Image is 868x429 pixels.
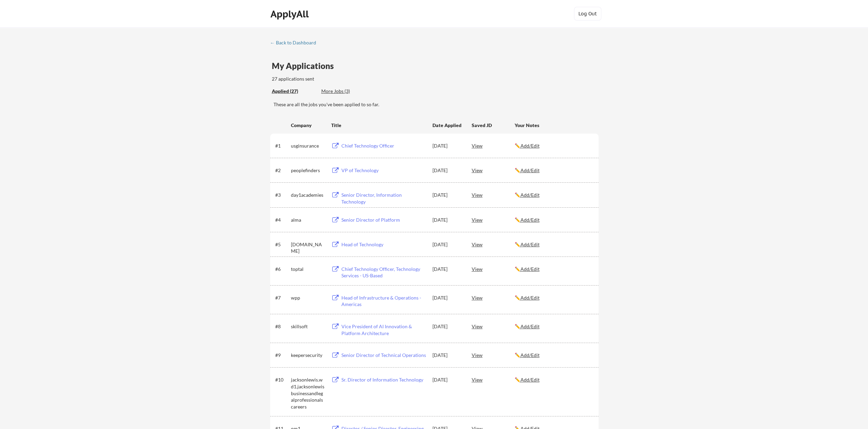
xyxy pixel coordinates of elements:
[272,88,316,95] div: Applied (27)
[291,352,325,359] div: keepersecurity
[321,88,371,95] div: More Jobs (3)
[472,373,515,386] div: View
[331,122,426,129] div: Title
[520,192,540,198] u: Add/Edit
[520,266,540,272] u: Add/Edit
[341,376,426,383] div: Sr. Director of Information Technology
[275,217,289,223] div: #4
[270,8,311,20] div: ApplyAll
[275,323,289,330] div: #8
[321,88,371,95] div: These are job applications we think you'd be a good fit for, but couldn't apply you to automatica...
[275,142,289,149] div: #1
[432,323,462,330] div: [DATE]
[432,217,462,223] div: [DATE]
[291,167,325,174] div: peoplefinders
[275,192,289,198] div: #3
[472,320,515,332] div: View
[291,266,325,273] div: toptal
[432,122,462,129] div: Date Applied
[291,122,325,129] div: Company
[515,122,592,129] div: Your Notes
[520,143,540,149] u: Add/Edit
[291,294,325,301] div: wpp
[472,238,515,250] div: View
[515,294,592,301] div: ✏️
[515,142,592,149] div: ✏️
[270,40,321,47] a: ← Back to Dashboard
[520,217,540,223] u: Add/Edit
[272,88,316,95] div: These are all the jobs you've been applied to so far.
[472,189,515,201] div: View
[291,376,325,410] div: jacksonlewis.wd1.jacksonlewisbusinessandlegalprofessionalscareers
[515,167,592,174] div: ✏️
[472,291,515,304] div: View
[515,323,592,330] div: ✏️
[515,266,592,273] div: ✏️
[472,213,515,226] div: View
[275,167,289,174] div: #2
[432,352,462,359] div: [DATE]
[432,241,462,248] div: [DATE]
[520,167,540,173] u: Add/Edit
[520,352,540,358] u: Add/Edit
[472,263,515,275] div: View
[275,376,289,383] div: #10
[432,192,462,198] div: [DATE]
[515,241,592,248] div: ✏️
[515,376,592,383] div: ✏️
[341,323,426,336] div: Vice President of AI Innovation & Platform Architecture
[275,294,289,301] div: #7
[341,266,426,279] div: Chief Technology Officer, Technology Services - US-Based
[275,241,289,248] div: #5
[341,142,426,149] div: Chief Technology Officer
[472,139,515,152] div: View
[291,323,325,330] div: skillsoft
[341,167,426,174] div: VP of Technology
[472,349,515,361] div: View
[341,294,426,308] div: Head of Infrastructure & Operations - Americas
[520,377,540,383] u: Add/Edit
[270,40,321,45] div: ← Back to Dashboard
[432,294,462,301] div: [DATE]
[515,217,592,223] div: ✏️
[574,7,601,20] button: Log Out
[472,119,515,131] div: Saved JD
[272,75,404,82] div: 27 applications sent
[341,217,426,223] div: Senior Director of Platform
[275,266,289,273] div: #6
[515,192,592,198] div: ✏️
[341,192,426,205] div: Senior Director, Information Technology
[432,167,462,174] div: [DATE]
[291,217,325,223] div: alma
[472,164,515,176] div: View
[432,142,462,149] div: [DATE]
[432,376,462,383] div: [DATE]
[275,352,289,359] div: #9
[520,323,540,329] u: Add/Edit
[520,295,540,301] u: Add/Edit
[432,266,462,273] div: [DATE]
[291,142,325,149] div: usginsurance
[291,192,325,198] div: day1academies
[291,241,325,254] div: [DOMAIN_NAME]
[515,352,592,359] div: ✏️
[341,241,426,248] div: Head of Technology
[520,241,540,247] u: Add/Edit
[272,62,339,70] div: My Applications
[341,352,426,359] div: Senior Director of Technical Operations
[274,101,599,108] div: These are all the jobs you've been applied to so far.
